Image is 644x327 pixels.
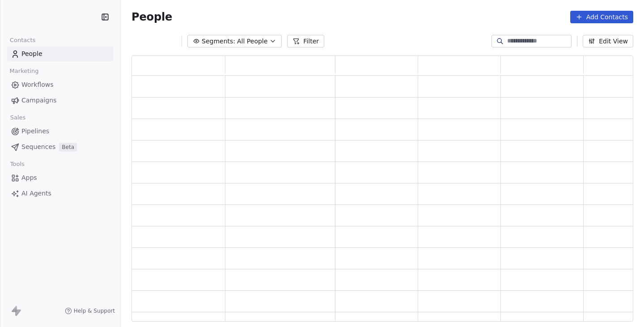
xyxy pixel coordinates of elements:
[570,11,633,23] button: Add Contacts
[7,47,113,61] a: People
[7,124,113,139] a: Pipelines
[21,49,42,59] span: People
[21,80,54,89] span: Workflows
[7,93,113,108] a: Campaigns
[74,307,115,314] span: Help & Support
[21,142,55,152] span: Sequences
[6,157,28,171] span: Tools
[7,170,113,185] a: Apps
[6,111,30,124] span: Sales
[7,77,113,92] a: Workflows
[59,143,77,152] span: Beta
[21,173,37,183] span: Apps
[583,35,633,47] button: Edit View
[287,35,324,47] button: Filter
[6,34,39,47] span: Contacts
[7,186,113,201] a: AI Agents
[6,64,42,78] span: Marketing
[21,96,56,105] span: Campaigns
[237,37,267,46] span: All People
[21,189,51,198] span: AI Agents
[65,307,115,314] a: Help & Support
[21,127,49,136] span: Pipelines
[202,37,235,46] span: Segments:
[7,140,113,154] a: SequencesBeta
[131,10,172,24] span: People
